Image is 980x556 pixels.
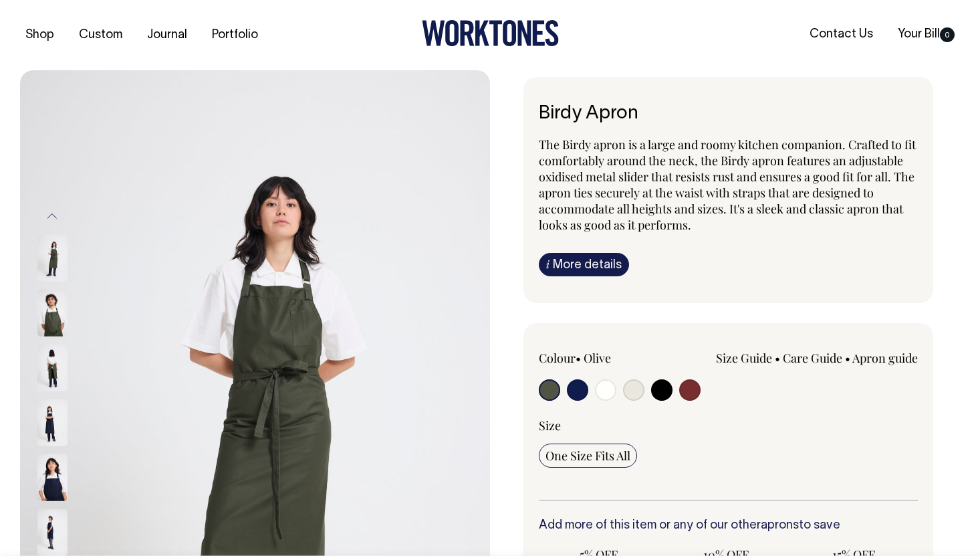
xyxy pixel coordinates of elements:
span: • [576,350,581,366]
img: olive [37,235,68,282]
span: The Birdy apron is a large and roomy kitchen companion. Crafted to fit comfortably around the nec... [539,136,916,233]
div: Colour [539,350,691,366]
span: One Size Fits All [545,448,630,464]
a: aprons [761,520,799,531]
a: Portfolio [207,24,263,46]
img: olive [37,290,68,337]
button: Previous [42,201,62,231]
a: Shop [20,24,59,46]
img: olive [37,345,68,391]
div: Size [539,418,918,434]
a: iMore details [539,253,629,276]
a: Your Bill0 [892,23,960,45]
span: i [546,257,549,271]
a: Contact Us [804,23,878,45]
span: • [845,350,850,366]
input: One Size Fits All [539,444,637,468]
img: dark-navy [37,454,68,501]
a: Care Guide [783,350,842,366]
img: dark-navy [37,399,68,446]
label: Olive [584,350,611,366]
span: • [775,350,780,366]
a: Apron guide [852,350,918,366]
img: dark-navy [37,509,68,556]
a: Custom [74,24,128,46]
h6: Add more of this item or any of our other to save [539,519,918,533]
a: Journal [142,24,193,46]
span: 0 [940,27,955,42]
h6: Birdy Apron [539,104,918,124]
a: Size Guide [716,350,772,366]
